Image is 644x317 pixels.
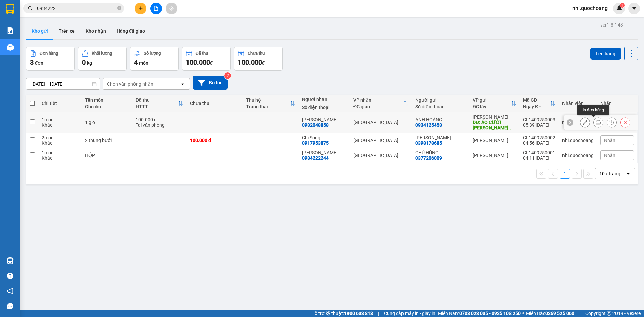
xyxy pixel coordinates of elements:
div: Số điện thoại [302,105,346,110]
div: 04:56 [DATE] [523,140,555,146]
button: Số lượng4món [130,47,179,71]
div: Nhãn [600,101,634,106]
img: warehouse-icon [7,44,14,51]
span: kg [87,60,92,66]
span: 100.000 [186,58,210,66]
div: 0934125453 [415,122,442,128]
th: Toggle SortBy [520,95,559,112]
div: Số lượng [144,51,161,56]
span: Miền Bắc [526,310,574,317]
div: In đơn hàng [577,105,609,115]
img: logo-vxr [6,4,14,14]
div: CL1409250002 [523,135,555,140]
div: Đã thu [136,97,178,103]
div: ver 1.8.143 [600,21,623,29]
strong: 1900 633 818 [344,311,373,316]
div: Đơn hàng [40,51,58,56]
button: file-add [150,3,162,14]
div: 2 thùng bưởi [85,138,129,143]
img: warehouse-icon [7,257,14,264]
div: 0377206009 [415,155,442,161]
div: nhi.quochoang [562,153,594,158]
span: close-circle [117,5,121,12]
div: 1 món [42,117,78,122]
img: solution-icon [7,27,14,34]
sup: 1 [620,3,625,8]
span: plus [138,6,143,11]
div: 05:39 [DATE] [523,122,555,128]
span: 4 [134,58,138,66]
img: icon-new-feature [616,5,622,11]
input: Select a date range. [26,78,100,89]
div: Thu hộ [246,97,290,103]
div: Ghi chú [85,104,129,109]
div: CL1409250001 [523,150,555,155]
div: [PERSON_NAME] [473,138,516,143]
span: 3 [30,58,34,66]
div: 0398178685 [415,140,442,146]
span: đ [210,60,213,66]
div: DĐ: ÁO CƯỚI THANH HOÀNG Ô BẦU [473,120,516,130]
span: 100.000 [238,58,262,66]
div: NGUYỄN KHOA TÙNG ANH [302,150,346,155]
div: CL1409250003 [523,117,555,122]
div: Sửa đơn hàng [580,117,590,127]
span: copyright [607,311,611,316]
div: 04:11 [DATE] [523,155,555,161]
div: ĐC lấy [473,104,511,109]
div: [PERSON_NAME] [473,114,516,120]
span: ⚪️ [522,312,524,315]
button: aim [166,3,177,14]
div: Trạng thái [246,104,290,109]
button: Đơn hàng3đơn [26,47,75,71]
div: nhi.quochoang [562,138,594,143]
div: Người gửi [415,97,466,103]
button: 1 [560,169,570,179]
button: caret-down [628,3,640,14]
button: Bộ lọc [193,76,228,90]
div: Anh Đạt [302,117,346,122]
div: HTTT [136,104,178,109]
div: 1 giỏ [85,120,129,125]
div: HUỲNH HỮU HIỀN [415,135,466,140]
div: ANH HOÀNG [415,117,466,122]
div: Ngày ĐH [523,104,550,109]
svg: open [626,171,631,176]
span: đ [262,60,265,66]
div: Tại văn phòng [136,122,183,128]
span: nhi.quochoang [567,4,613,12]
div: [GEOGRAPHIC_DATA] [353,120,409,125]
li: VP [GEOGRAPHIC_DATA] [46,29,89,51]
span: Nhãn [604,153,615,158]
div: 0932048858 [302,122,329,128]
div: Chi tiết [42,101,78,106]
th: Toggle SortBy [350,95,412,112]
div: Đã thu [196,51,208,56]
li: VP [PERSON_NAME] [3,29,46,36]
div: Chọn văn phòng nhận [107,81,153,87]
div: 2 món [42,135,78,140]
div: Số điện thoại [415,104,466,109]
div: HỘP [85,153,129,158]
input: Tìm tên, số ĐT hoặc mã đơn [37,5,116,12]
div: 0934222244 [302,155,329,161]
div: [GEOGRAPHIC_DATA] [353,153,409,158]
div: [GEOGRAPHIC_DATA] [353,138,409,143]
strong: 0708 023 035 - 0935 103 250 [459,311,521,316]
span: Nhãn [604,138,615,143]
div: Khác [42,140,78,146]
span: question-circle [7,273,13,279]
span: close-circle [117,6,121,10]
div: 0917953875 [302,140,329,146]
button: Hàng đã giao [111,23,150,39]
div: Khối lượng [92,51,112,56]
span: 1 [621,3,623,8]
button: Chưa thu100.000đ [234,47,283,71]
div: 10 / trang [599,170,620,177]
div: Chưa thu [190,101,239,106]
th: Toggle SortBy [243,95,299,112]
div: Mã GD [523,97,550,103]
span: | [579,310,580,317]
div: Chị Song [302,135,346,140]
button: Lên hàng [590,48,621,60]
